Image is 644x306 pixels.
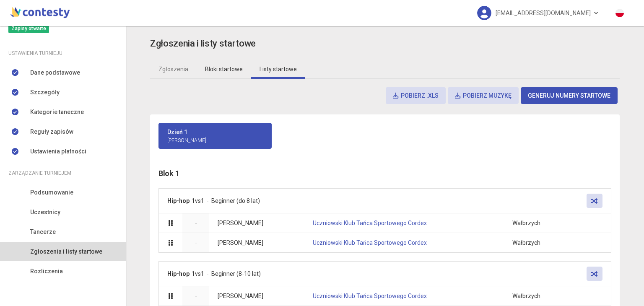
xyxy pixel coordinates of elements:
p: [PERSON_NAME] [218,238,296,247]
span: Szczegóły [30,88,60,97]
span: Podsumowanie [30,188,73,197]
p: [PERSON_NAME] [167,137,263,145]
td: Wałbrzych [504,286,572,306]
span: Zapisy otwarte [8,24,49,33]
p: Dzień 1 [167,127,263,137]
span: 1vs1 - Beginner (8-10 lat) [192,270,261,277]
app-title: sidebar.management.starting-list [150,36,620,51]
span: Ustawienia płatności [30,147,86,156]
span: Uczestnicy [30,207,60,217]
h3: Zgłoszenia i listy startowe [150,36,256,51]
span: [EMAIL_ADDRESS][DOMAIN_NAME] [496,4,591,22]
span: Tancerze [30,227,56,236]
button: Pobierz .xls [386,87,446,104]
button: Generuj numery startowe [521,87,618,104]
strong: Hip-hop [167,270,190,277]
div: Ustawienia turnieju [8,49,117,58]
a: Uczniowski Klub Tańca Sportowego Cordex [313,239,427,246]
p: [PERSON_NAME] [218,291,296,301]
span: Zgłoszenia i listy startowe [30,247,102,256]
span: Blok 1 [158,169,179,178]
a: Uczniowski Klub Tańca Sportowego Cordex [313,220,427,226]
span: Kategorie taneczne [30,107,84,117]
p: [PERSON_NAME] [218,218,296,228]
button: Pobierz muzykę [448,87,519,104]
strong: Hip-hop [167,197,190,204]
span: - [195,220,197,226]
a: Zgłoszenia [150,60,197,79]
a: Uczniowski Klub Tańca Sportowego Cordex [313,293,427,299]
span: Dane podstawowe [30,68,80,77]
a: Listy startowe [251,60,305,79]
span: 1vs1 - Beginner (do 8 lat) [192,197,260,204]
td: Wałbrzych [504,213,572,233]
span: Pobierz muzykę [455,92,512,99]
span: Rozliczenia [30,267,63,276]
span: Zarządzanie turniejem [8,169,71,178]
td: Wałbrzych [504,233,572,252]
a: Bloki startowe [197,60,251,79]
span: Reguły zapisów [30,127,73,136]
span: - [195,293,197,299]
span: - [195,239,197,246]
